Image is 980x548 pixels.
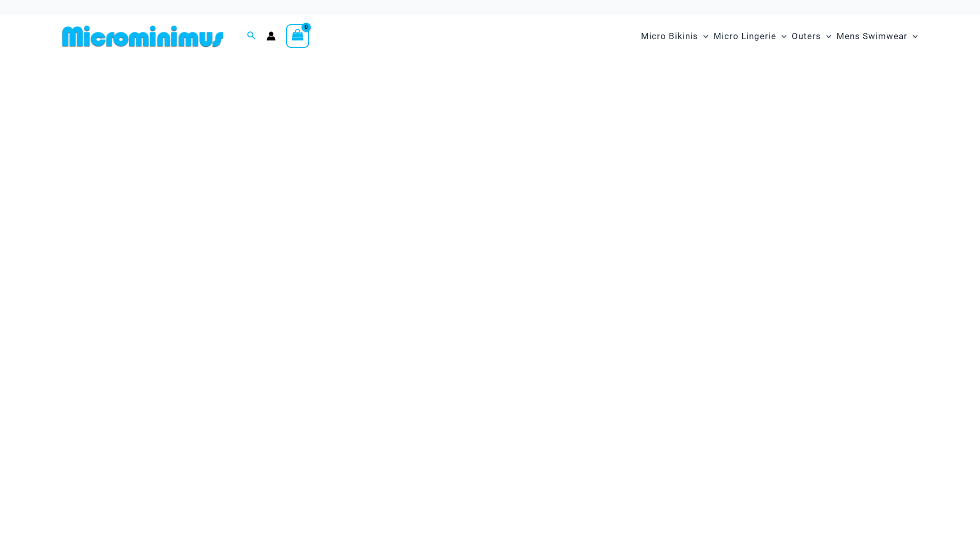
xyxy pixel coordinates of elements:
[821,23,831,49] span: Menu Toggle
[711,21,789,52] a: Micro LingerieMenu ToggleMenu Toggle
[776,23,787,49] span: Menu Toggle
[247,30,256,43] a: Search icon link
[714,23,776,49] span: Micro Lingerie
[789,21,834,52] a: OutersMenu ToggleMenu Toggle
[698,23,708,49] span: Menu Toggle
[792,23,821,49] span: Outers
[638,21,711,52] a: Micro BikinisMenu ToggleMenu Toggle
[286,24,310,48] a: View Shopping Cart, empty
[836,23,907,49] span: Mens Swimwear
[58,25,227,48] img: MM SHOP LOGO FLAT
[907,23,918,49] span: Menu Toggle
[637,19,922,54] nav: Site Navigation
[266,31,276,41] a: Account icon link
[834,21,920,52] a: Mens SwimwearMenu ToggleMenu Toggle
[641,23,698,49] span: Micro Bikinis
